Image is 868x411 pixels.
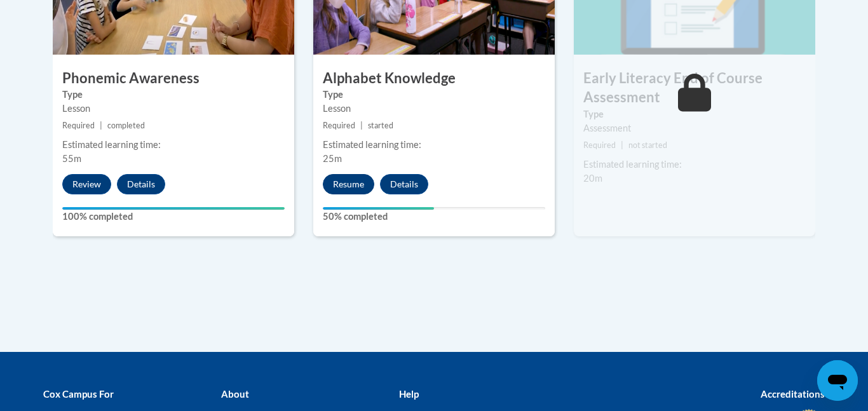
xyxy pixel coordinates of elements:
span: 20m [583,173,602,184]
label: Type [62,88,285,102]
button: Resume [323,174,374,194]
div: Estimated learning time: [323,138,545,152]
b: Accreditations [761,388,825,400]
label: Type [323,88,545,102]
span: started [368,121,393,130]
span: | [621,140,623,150]
label: 50% completed [323,210,545,224]
h3: Phonemic Awareness [53,69,294,88]
span: Required [323,121,355,130]
span: 25m [323,153,342,164]
div: Estimated learning time: [583,158,806,172]
div: Your progress [62,207,285,210]
label: 100% completed [62,210,285,224]
label: Type [583,107,806,121]
span: | [100,121,102,130]
div: Your progress [323,207,434,210]
div: Lesson [323,102,545,116]
div: Estimated learning time: [62,138,285,152]
div: Lesson [62,102,285,116]
button: Review [62,174,111,194]
button: Details [117,174,165,194]
b: About [221,388,249,400]
span: not started [628,140,667,150]
span: completed [107,121,145,130]
span: 55m [62,153,81,164]
h3: Early Literacy End of Course Assessment [574,69,815,108]
b: Cox Campus For [43,388,114,400]
iframe: Button to launch messaging window [817,360,858,401]
span: Required [62,121,95,130]
button: Details [380,174,428,194]
span: Required [583,140,616,150]
div: Assessment [583,121,806,135]
b: Help [399,388,419,400]
span: | [360,121,363,130]
h3: Alphabet Knowledge [313,69,555,88]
